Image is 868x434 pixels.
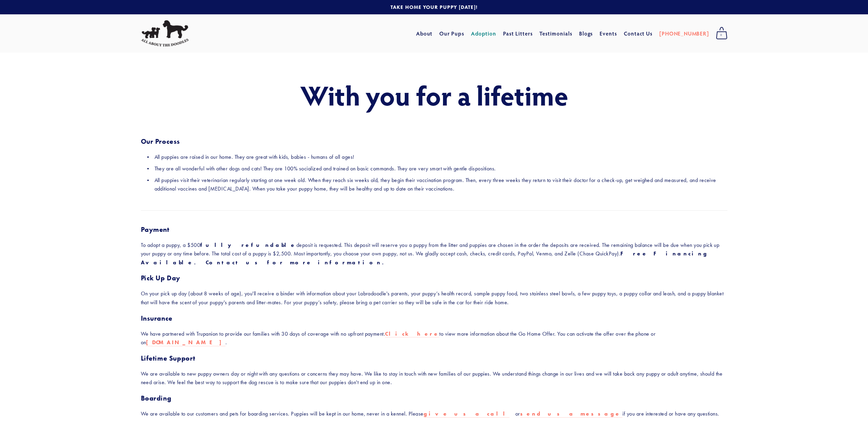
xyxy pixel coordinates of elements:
[520,410,621,417] strong: send us a message
[624,27,653,40] a: Contact Us
[579,27,593,40] a: Blogs
[539,27,572,40] a: Testimonials
[146,339,225,346] strong: [DOMAIN_NAME]
[141,274,181,282] strong: Pick Up Day
[424,410,510,418] a: give us a call
[141,241,727,267] p: To adopt a puppy, a $500 deposit is requested. This deposit will reserve you a puppy from the lit...
[141,354,196,362] strong: Lifetime Support
[141,409,727,418] p: We are available to our customers and pets for boarding services. Puppies will be kept in our hom...
[141,330,727,347] p: We have partnered with Trupanion to provide our families with 30 days of coverage with no upfront...
[520,410,623,418] a: send us a message
[659,27,709,40] a: [PHONE_NUMBER]
[141,394,172,402] strong: Boarding
[712,25,731,42] a: 0 items in cart
[600,27,617,40] a: Events
[155,164,727,173] p: They are all wonderful with other dogs and cats! They are 100% socialized and trained on basic co...
[155,153,727,162] p: All puppies are raised in our home. They are great with kids, babies - humans of all ages!
[716,31,727,40] span: 0
[141,369,727,387] p: We are available to new puppy owners day or night with any questions or concerns they may have. W...
[385,331,439,337] strong: Click here
[439,27,464,40] a: Our Pups
[141,80,727,110] h1: With you for a lifetime
[141,20,189,47] img: All About The Doodles
[416,27,433,40] a: About
[155,176,727,193] p: All puppies visit their veterinarian regularly starting at one week old. When they reach six week...
[141,137,180,145] strong: Our Process
[141,250,714,266] strong: Free Financing Available. Contact us for more information.
[385,331,439,338] a: Click here
[503,30,533,37] a: Past Litters
[141,289,727,307] p: On your pick up day (about 8 weeks of age), you'll receive a binder with information about your L...
[471,27,497,40] a: Adoption
[200,242,296,248] strong: fully refundable
[146,339,225,346] a: [DOMAIN_NAME]
[424,410,510,417] strong: give us a call
[141,314,173,322] strong: Insurance
[141,225,170,234] strong: Payment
